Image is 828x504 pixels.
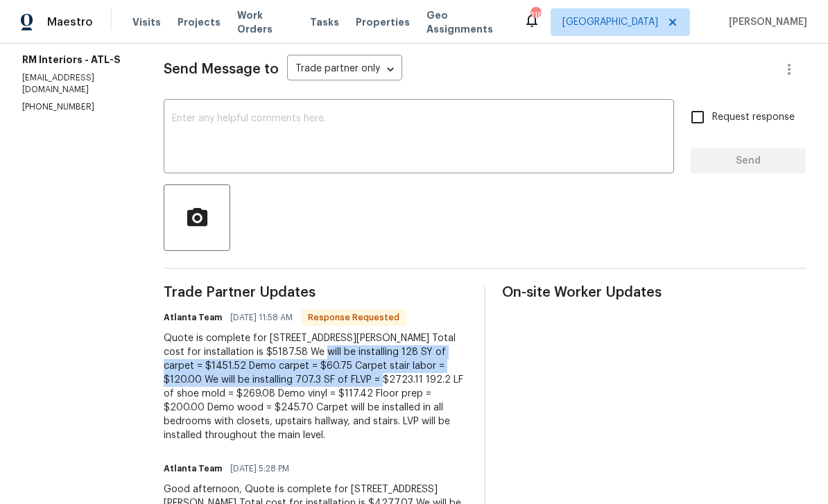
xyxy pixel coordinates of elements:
[302,311,405,324] span: Response Requested
[230,311,293,324] span: [DATE] 11:58 AM
[178,15,221,29] span: Projects
[164,286,467,299] span: Trade Partner Updates
[712,110,795,125] span: Request response
[132,15,161,29] span: Visits
[22,53,130,67] h5: RM Interiors - ATL-S
[230,462,289,476] span: [DATE] 5:28 PM
[562,15,658,29] span: [GEOGRAPHIC_DATA]
[287,58,402,81] div: Trade partner only
[502,286,806,299] span: On-site Worker Updates
[723,15,807,29] span: [PERSON_NAME]
[47,15,93,29] span: Maestro
[237,8,293,36] span: Work Orders
[22,101,130,113] p: [PHONE_NUMBER]
[164,311,222,324] h6: Atlanta Team
[164,331,467,442] div: Quote is complete for [STREET_ADDRESS][PERSON_NAME] Total cost for installation is $5187.58 We wi...
[22,72,130,96] p: [EMAIL_ADDRESS][DOMAIN_NAME]
[426,8,507,36] span: Geo Assignments
[164,462,222,476] h6: Atlanta Team
[164,62,279,76] span: Send Message to
[310,17,339,27] span: Tasks
[356,15,410,29] span: Properties
[531,8,540,22] div: 116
